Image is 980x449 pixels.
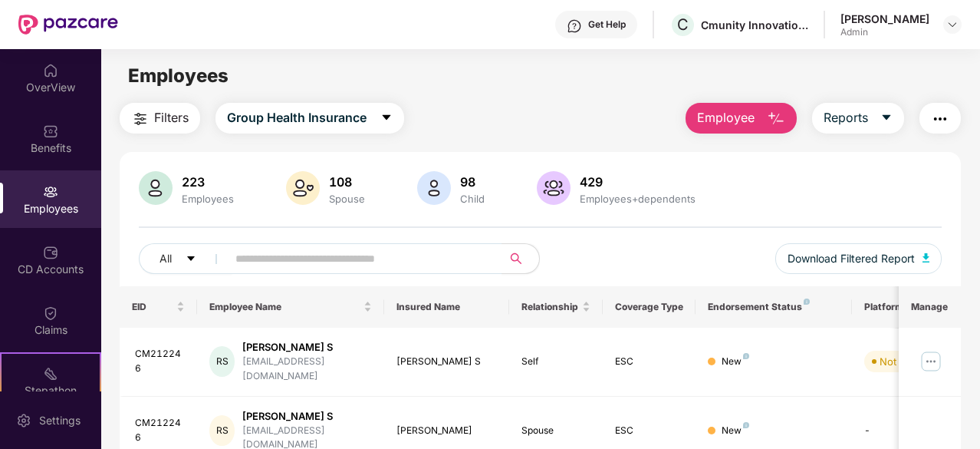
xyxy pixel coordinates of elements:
button: Reportscaret-down [812,103,904,134]
div: Employees+dependents [577,193,699,205]
img: svg+xml;base64,PHN2ZyB4bWxucz0iaHR0cDovL3d3dy53My5vcmcvMjAwMC9zdmciIHhtbG5zOnhsaW5rPSJodHRwOi8vd3... [537,171,571,205]
div: Spouse [521,424,590,438]
div: [PERSON_NAME] S [396,355,497,369]
span: C [677,15,689,34]
div: New [722,355,749,369]
span: EID [132,301,174,313]
img: svg+xml;base64,PHN2ZyB4bWxucz0iaHR0cDovL3d3dy53My5vcmcvMjAwMC9zdmciIHhtbG5zOnhsaW5rPSJodHRwOi8vd3... [417,171,451,205]
img: svg+xml;base64,PHN2ZyBpZD0iRHJvcGRvd24tMzJ4MzIiIHhtbG5zPSJodHRwOi8vd3d3LnczLm9yZy8yMDAwL3N2ZyIgd2... [946,18,959,31]
span: Filters [154,108,189,127]
div: RS [209,346,235,377]
img: svg+xml;base64,PHN2ZyB4bWxucz0iaHR0cDovL3d3dy53My5vcmcvMjAwMC9zdmciIHhtbG5zOnhsaW5rPSJodHRwOi8vd3... [767,110,785,128]
div: Child [457,193,488,205]
img: svg+xml;base64,PHN2ZyBpZD0iU2V0dGluZy0yMHgyMCIgeG1sbnM9Imh0dHA6Ly93d3cudzMub3JnLzIwMDAvc3ZnIiB3aW... [16,413,31,428]
img: svg+xml;base64,PHN2ZyB4bWxucz0iaHR0cDovL3d3dy53My5vcmcvMjAwMC9zdmciIHdpZHRoPSI4IiBoZWlnaHQ9IjgiIH... [804,299,810,305]
img: svg+xml;base64,PHN2ZyB4bWxucz0iaHR0cDovL3d3dy53My5vcmcvMjAwMC9zdmciIHhtbG5zOnhsaW5rPSJodHRwOi8vd3... [139,171,173,205]
img: svg+xml;base64,PHN2ZyB4bWxucz0iaHR0cDovL3d3dy53My5vcmcvMjAwMC9zdmciIHdpZHRoPSIyNCIgaGVpZ2h0PSIyNC... [931,110,949,128]
div: Cmunity Innovations Private Limited [701,18,808,32]
div: Admin [840,26,929,38]
div: ESC [615,355,684,369]
th: Insured Name [384,286,509,328]
div: Get Help [588,18,626,31]
span: Employee Name [209,301,360,313]
div: 108 [326,174,368,190]
img: svg+xml;base64,PHN2ZyBpZD0iRW1wbG95ZWVzIiB4bWxucz0iaHR0cDovL3d3dy53My5vcmcvMjAwMC9zdmciIHdpZHRoPS... [43,184,58,200]
div: Settings [35,413,85,428]
div: RS [209,415,235,446]
div: CM212246 [135,347,186,376]
div: [PERSON_NAME] [840,12,929,26]
div: [PERSON_NAME] S [242,409,372,424]
span: caret-down [186,253,196,266]
span: search [502,253,531,265]
div: 98 [457,174,488,190]
div: [EMAIL_ADDRESS][DOMAIN_NAME] [242,355,372,384]
span: Employees [128,64,229,87]
span: Relationship [521,301,579,313]
button: Employee [686,103,797,134]
img: svg+xml;base64,PHN2ZyB4bWxucz0iaHR0cDovL3d3dy53My5vcmcvMjAwMC9zdmciIHhtbG5zOnhsaW5rPSJodHRwOi8vd3... [922,253,930,262]
img: svg+xml;base64,PHN2ZyB4bWxucz0iaHR0cDovL3d3dy53My5vcmcvMjAwMC9zdmciIHdpZHRoPSI4IiBoZWlnaHQ9IjgiIH... [743,353,749,359]
img: svg+xml;base64,PHN2ZyB4bWxucz0iaHR0cDovL3d3dy53My5vcmcvMjAwMC9zdmciIHdpZHRoPSIyNCIgaGVpZ2h0PSIyNC... [131,110,150,128]
th: Manage [899,286,961,328]
span: Reports [824,108,868,127]
div: Self [521,355,590,369]
th: Employee Name [197,286,384,328]
div: Endorsement Status [708,301,839,313]
img: svg+xml;base64,PHN2ZyBpZD0iQ0RfQWNjb3VudHMiIGRhdGEtbmFtZT0iQ0QgQWNjb3VudHMiIHhtbG5zPSJodHRwOi8vd3... [43,245,58,260]
button: Filters [120,103,200,134]
img: manageButton [919,349,943,374]
span: caret-down [380,111,393,125]
span: caret-down [880,111,893,125]
div: [PERSON_NAME] [396,424,497,438]
img: svg+xml;base64,PHN2ZyB4bWxucz0iaHR0cDovL3d3dy53My5vcmcvMjAwMC9zdmciIHdpZHRoPSI4IiBoZWlnaHQ9IjgiIH... [743,422,749,428]
div: Employees [179,193,237,205]
div: CM212246 [135,416,186,445]
button: Allcaret-down [139,243,232,274]
th: EID [120,286,198,328]
img: svg+xml;base64,PHN2ZyBpZD0iQmVuZWZpdHMiIHhtbG5zPSJodHRwOi8vd3d3LnczLm9yZy8yMDAwL3N2ZyIgd2lkdGg9Ij... [43,124,58,139]
img: svg+xml;base64,PHN2ZyBpZD0iQ2xhaW0iIHhtbG5zPSJodHRwOi8vd3d3LnczLm9yZy8yMDAwL3N2ZyIgd2lkdGg9IjIwIi... [43,305,58,321]
span: Group Health Insurance [227,108,367,127]
div: ESC [615,424,684,438]
img: New Pazcare Logo [18,15,118,35]
div: Platform Status [864,301,949,313]
span: Employee [697,108,755,127]
div: Not Verified [880,354,936,369]
img: svg+xml;base64,PHN2ZyBpZD0iSG9tZSIgeG1sbnM9Imh0dHA6Ly93d3cudzMub3JnLzIwMDAvc3ZnIiB3aWR0aD0iMjAiIG... [43,63,58,78]
div: 429 [577,174,699,190]
img: svg+xml;base64,PHN2ZyBpZD0iSGVscC0zMngzMiIgeG1sbnM9Imh0dHA6Ly93d3cudzMub3JnLzIwMDAvc3ZnIiB3aWR0aD... [567,18,582,34]
img: svg+xml;base64,PHN2ZyB4bWxucz0iaHR0cDovL3d3dy53My5vcmcvMjAwMC9zdmciIHhtbG5zOnhsaW5rPSJodHRwOi8vd3... [286,171,320,205]
div: New [722,424,749,438]
button: Download Filtered Report [775,243,942,274]
button: Group Health Insurancecaret-down [215,103,404,134]
th: Coverage Type [603,286,696,328]
button: search [502,243,540,274]
th: Relationship [509,286,603,328]
div: 223 [179,174,237,190]
div: Stepathon [2,383,100,398]
span: Download Filtered Report [788,250,915,267]
span: All [159,250,172,267]
div: Spouse [326,193,368,205]
img: svg+xml;base64,PHN2ZyB4bWxucz0iaHR0cDovL3d3dy53My5vcmcvMjAwMC9zdmciIHdpZHRoPSIyMSIgaGVpZ2h0PSIyMC... [43,366,58,381]
div: [PERSON_NAME] S [242,340,372,355]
